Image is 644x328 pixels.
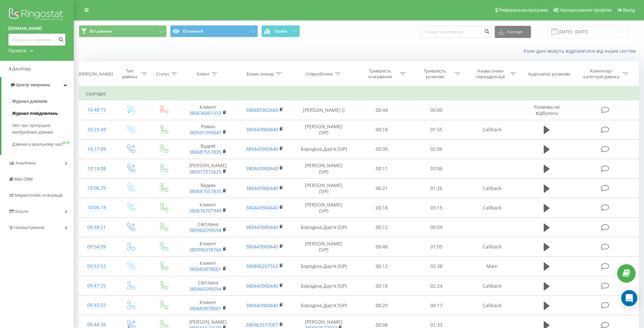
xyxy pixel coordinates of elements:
div: Open Intercom Messenger [621,290,637,306]
div: Бізнес номер [247,71,274,77]
span: Журнал дзвінків [12,98,48,105]
td: [PERSON_NAME] (SIP) [293,237,354,256]
a: 380501395047 [189,129,221,136]
td: [PERSON_NAME] (SIP) [293,120,354,139]
a: Звіт про пропущені необроблені дзвінки [12,120,74,138]
td: 00:11 [355,159,409,178]
div: 10:17:09 [86,143,107,156]
span: Налаштування [14,225,44,230]
div: Тривалість розмови [417,68,453,80]
td: 00:17 [409,296,464,315]
a: 380676707949 [189,207,221,214]
div: Коментар/категорія дзвінка [582,68,621,80]
span: Вихід [623,7,635,13]
td: Світлана [179,218,236,237]
div: Клієнт [197,71,210,77]
td: 00:00 [409,100,464,120]
td: Main [464,256,521,276]
td: 00:09 [355,139,409,159]
a: [DOMAIN_NAME] [8,25,65,32]
span: Кошти [15,209,28,214]
td: 00:48 [355,237,409,256]
a: Журнал повідомлень [12,107,74,120]
a: 380960299594 [189,227,221,233]
div: Аудіозапис розмови [528,71,570,77]
div: 09:58:21 [86,221,107,234]
span: Дашборд [12,66,31,71]
td: 02:38 [409,256,464,276]
a: 380443900440 [246,243,278,250]
a: 380685902660 [246,107,278,113]
a: Журнал дзвінків [12,95,74,107]
div: Статус [156,71,169,77]
td: 01:05 [409,237,464,256]
span: Центр звернень [16,82,50,87]
div: Співробітник [306,71,333,77]
td: Клиент [179,100,236,120]
td: Вадим [179,139,236,159]
div: 10:23:49 [86,123,107,136]
td: 00:44 [355,100,409,120]
div: 10:48:15 [86,103,107,116]
td: 00:18 [355,276,409,296]
td: Callback [464,120,521,139]
td: 00:12 [355,218,409,237]
td: Бородіна Дар'я (SIP) [293,276,354,296]
span: Mini CRM [14,177,33,182]
td: 00:18 [355,120,409,139]
a: 380443900440 [246,283,278,289]
a: 380443900440 [246,224,278,230]
span: Журнал повідомлень [12,110,58,117]
div: 10:06:18 [86,201,107,214]
div: [PERSON_NAME] [79,71,113,77]
a: Коли дані можуть відрізнятися вiд інших систем [524,48,639,54]
td: Бородіна Дар'я (SIP) [293,296,354,315]
a: 380687557835 [189,188,221,194]
div: Тривалість очікування [362,68,398,80]
td: Вадим [179,179,236,198]
td: [PERSON_NAME] (SIP) [293,159,354,178]
span: Дзвінки в реальному часі [12,141,62,148]
td: 00:59 [409,218,464,237]
td: Callback [464,276,521,296]
a: Дзвінки в реальному часіNEW [12,138,74,150]
a: 380683878001 [189,305,221,312]
div: 09:54:09 [86,240,107,253]
td: Callback [464,296,521,315]
a: 380977372625 [189,169,221,175]
td: 02:06 [409,139,464,159]
a: 380443900440 [246,185,278,191]
td: 03:06 [409,159,464,178]
a: 380683878001 [189,266,221,272]
td: Клиент [179,256,236,276]
a: 380636861033 [189,110,221,116]
td: Callback [464,179,521,198]
td: 02:24 [409,276,464,296]
td: Сьогодні [79,87,639,100]
td: Клиент [179,296,236,315]
a: 380687557835 [189,149,221,155]
span: Реферальна програма [499,7,548,13]
td: Клиент [179,198,236,218]
div: 09:47:25 [86,279,107,292]
td: Callback [464,198,521,218]
td: Callback [464,237,521,256]
td: [PERSON_NAME] () [293,100,354,120]
td: Роман [179,120,236,139]
span: Аналiтика [15,160,36,166]
td: Бородіна Дар'я (SIP) [293,139,354,159]
td: [PERSON_NAME] [179,159,236,178]
img: Ringostat logo [8,7,65,24]
a: 380443900440 [246,126,278,133]
td: Клиент [179,237,236,256]
input: Пошук за номером [8,34,65,46]
td: [PERSON_NAME] (SIP) [293,179,354,198]
td: 03:15 [409,198,464,218]
a: 380963577007 [246,322,278,328]
button: Основний [170,25,258,37]
td: 00:29 [355,296,409,315]
span: Звіт про пропущені необроблені дзвінки [12,122,70,136]
td: 00:12 [355,256,409,276]
span: Всі дзвінки [90,29,112,34]
div: Проекти [8,47,26,54]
